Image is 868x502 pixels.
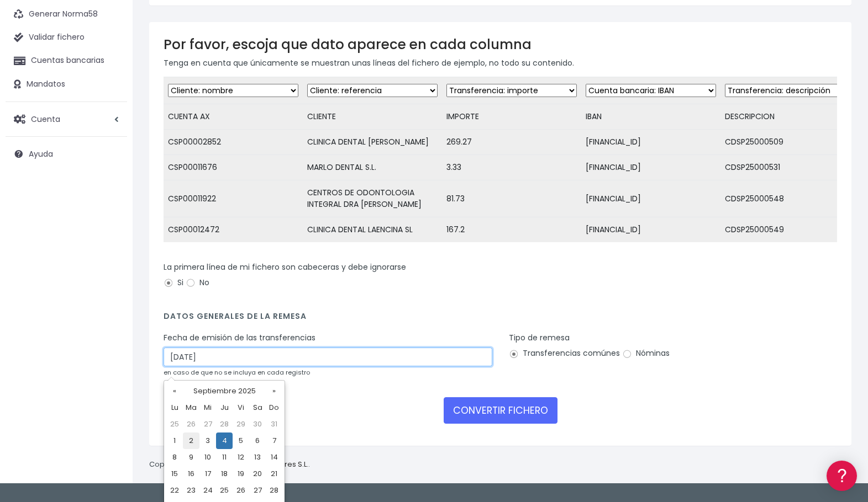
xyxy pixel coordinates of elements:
[11,122,210,132] div: Convertir ficheros
[266,383,282,399] th: »
[720,130,860,155] td: CDSP25000509
[249,432,266,449] td: 6
[164,36,837,52] h3: Por favor, escoja que dato aparece en cada columna
[166,399,183,416] th: Lu
[186,277,209,289] label: No
[581,217,720,243] td: [FINANCIAL_ID]
[509,332,570,344] label: Tipo de remesa
[720,217,860,243] td: CDSP25000549
[216,416,233,432] td: 28
[581,104,720,130] td: IBAN
[164,332,315,344] label: Fecha de emisión de las transferencias
[216,399,233,416] th: Ju
[6,142,127,165] a: Ayuda
[266,432,282,449] td: 7
[216,482,233,499] td: 25
[266,482,282,499] td: 28
[199,482,216,499] td: 24
[233,399,249,416] th: Vi
[444,397,557,424] button: CONVERTIR FICHERO
[303,130,442,155] td: CLINICA DENTAL [PERSON_NAME]
[581,130,720,155] td: [FINANCIAL_ID]
[183,383,266,399] th: Septiembre 2025
[164,130,303,155] td: CSP00002852
[29,148,53,159] span: Ayuda
[249,449,266,466] td: 13
[199,466,216,482] td: 17
[249,482,266,499] td: 27
[183,432,199,449] td: 2
[266,399,282,416] th: Do
[6,3,127,26] a: Generar Norma58
[149,459,310,471] p: Copyright © 2025 .
[442,180,581,217] td: 81.73
[183,416,199,432] td: 26
[6,108,127,131] a: Cuenta
[442,155,581,180] td: 3.33
[164,312,837,327] h4: Datos generales de la remesa
[581,180,720,217] td: [FINANCIAL_ID]
[720,104,860,130] td: DESCRIPCION
[442,130,581,155] td: 269.27
[164,217,303,243] td: CSP00012472
[303,104,442,130] td: CLIENTE
[164,57,837,69] p: Tenga en cuenta que únicamente se muestran unas líneas del fichero de ejemplo, no todo su contenido.
[11,219,210,229] div: Facturación
[11,174,210,191] a: Videotutoriales
[216,432,233,449] td: 4
[166,432,183,449] td: 1
[166,482,183,499] td: 22
[11,77,210,87] div: Información general
[11,265,210,275] div: Programadores
[6,26,127,49] a: Validar fichero
[11,191,210,208] a: Perfiles de empresas
[199,399,216,416] th: Mi
[164,155,303,180] td: CSP00011676
[164,368,310,377] small: en caso de que no se incluya en cada registro
[720,180,860,217] td: CDSP25000548
[6,73,127,96] a: Mandatos
[266,466,282,482] td: 21
[249,416,266,432] td: 30
[199,416,216,432] td: 27
[11,140,210,157] a: Formatos
[442,104,581,130] td: IMPORTE
[166,466,183,482] td: 15
[266,416,282,432] td: 31
[166,416,183,432] td: 25
[11,282,210,299] a: API
[183,449,199,466] td: 9
[442,217,581,243] td: 167.2
[233,449,249,466] td: 12
[6,49,127,72] a: Cuentas bancarias
[249,466,266,482] td: 20
[183,399,199,416] th: Ma
[11,94,210,111] a: Información general
[720,155,860,180] td: CDSP25000531
[199,449,216,466] td: 10
[11,237,210,254] a: General
[266,449,282,466] td: 14
[164,277,183,289] label: Si
[183,466,199,482] td: 16
[166,449,183,466] td: 8
[303,180,442,217] td: CENTROS DE ODONTOLOGIA INTEGRAL DRA [PERSON_NAME]
[233,466,249,482] td: 19
[164,261,406,273] label: La primera línea de mi fichero son cabeceras y debe ignorarse
[31,113,60,124] span: Cuenta
[303,155,442,180] td: MARLO DENTAL S.L.
[183,482,199,499] td: 23
[11,295,210,314] button: Contáctanos
[199,432,216,449] td: 3
[581,155,720,180] td: [FINANCIAL_ID]
[164,180,303,217] td: CSP00011922
[233,432,249,449] td: 5
[152,318,213,328] a: POWERED BY ENCHANT
[233,416,249,432] td: 29
[164,104,303,130] td: CUENTA AX
[216,466,233,482] td: 18
[303,217,442,243] td: CLINICA DENTAL LAENCINA SL
[249,399,266,416] th: Sa
[166,383,183,399] th: «
[11,157,210,174] a: Problemas habituales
